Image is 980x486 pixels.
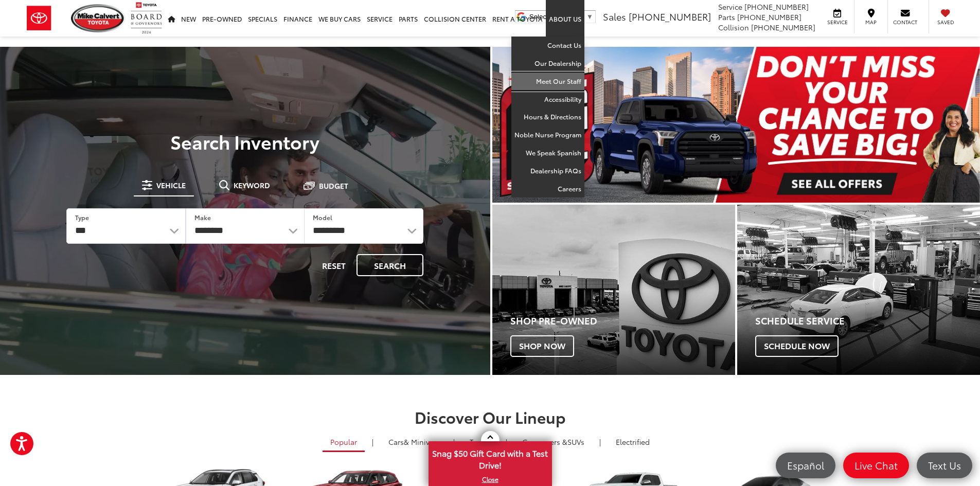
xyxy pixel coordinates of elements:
a: Electrified [608,433,657,451]
a: Schedule Service Schedule Now [737,205,980,375]
span: Map [860,19,882,26]
li: | [369,437,376,447]
span: Keyword [234,182,270,189]
span: Shop Now [510,335,574,357]
a: Text Us [917,453,972,478]
li: | [597,437,603,447]
div: Toyota [737,205,980,375]
label: Make [194,213,211,222]
span: Collision [718,22,749,32]
img: Mike Calvert Toyota [71,4,126,32]
a: Español [776,453,835,478]
a: Contact Us [511,37,584,55]
span: Vehicle [156,182,186,189]
span: & Minivan [404,437,438,447]
h2: Discover Our Lineup [128,408,853,425]
a: Cars [381,433,446,451]
div: Toyota [492,205,735,375]
button: Search [357,254,423,276]
span: Text Us [923,459,966,472]
span: Español [782,459,829,472]
h4: Shop Pre-Owned [510,316,735,326]
span: [PHONE_NUMBER] [629,10,711,23]
span: Budget [319,182,348,189]
span: [PHONE_NUMBER] [737,12,801,22]
label: Model [313,213,332,222]
button: Reset [313,254,354,276]
a: Our Dealership [511,55,584,73]
span: Snag $50 Gift Card with a Test Drive! [430,442,551,474]
a: Accessibility [511,91,584,109]
span: Schedule Now [755,335,839,357]
span: [PHONE_NUMBER] [744,2,809,12]
a: Dealership FAQs [511,162,584,180]
a: Shop Pre-Owned Shop Now [492,205,735,375]
span: [PHONE_NUMBER] [751,22,815,32]
span: Saved [934,19,957,26]
a: Live Chat [843,453,909,478]
span: Contact [893,19,917,26]
span: Parts [718,12,735,22]
h4: Schedule Service [755,316,980,326]
span: Service [826,19,849,26]
a: Popular [323,433,365,452]
label: Type [75,213,89,222]
span: ▼ [586,13,593,21]
a: Noble Nurse Program [511,126,584,144]
a: SUVs [514,433,592,451]
span: Live Chat [849,459,903,472]
h3: Search Inventory [43,131,447,152]
a: Careers [511,180,584,197]
span: Service [718,2,742,12]
span: Sales [603,10,626,23]
a: Hours & Directions [511,108,584,126]
a: We Speak Spanish [511,144,584,162]
a: Meet Our Staff [511,73,584,91]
